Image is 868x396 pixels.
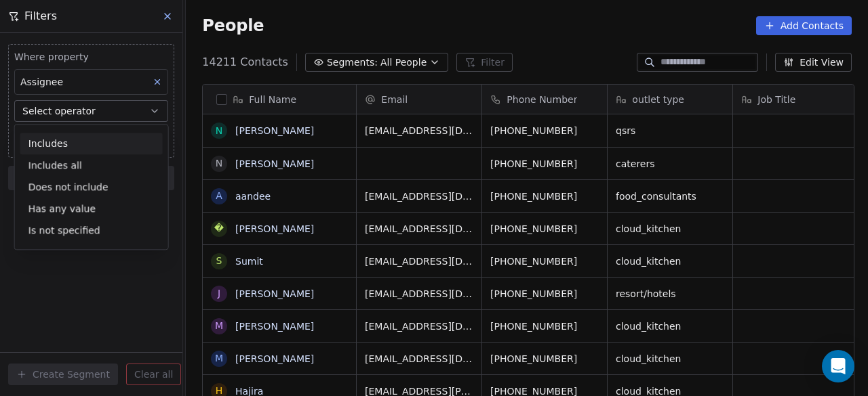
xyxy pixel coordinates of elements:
[775,53,852,72] button: Edit View
[616,352,724,366] span: cloud_kitchen
[757,93,795,106] span: Job Title
[490,320,599,333] span: [PHONE_NUMBER]
[490,287,599,301] span: [PHONE_NUMBER]
[218,286,220,301] div: J
[490,124,599,137] span: [PHONE_NUMBER]
[490,255,599,268] span: [PHONE_NUMBER]
[20,133,163,154] div: Includes
[215,351,223,366] div: m
[216,189,223,203] div: a
[822,350,854,382] div: Open Intercom Messenger
[616,190,724,203] span: food_consultants
[215,319,223,333] div: M
[380,56,427,70] span: All People
[365,255,473,268] span: [EMAIL_ADDRESS][DOMAIN_NAME]
[235,158,314,169] a: [PERSON_NAME]
[365,124,473,137] span: [EMAIL_ADDRESS][DOMAIN_NAME]
[490,157,599,171] span: [PHONE_NUMBER]
[20,176,163,198] div: Does not include
[216,156,222,171] div: N
[235,321,314,332] a: [PERSON_NAME]
[20,219,163,241] div: Is not specified
[632,93,684,106] span: outlet type
[608,85,732,114] div: outlet type
[365,222,473,236] span: [EMAIL_ADDRESS][DOMAIN_NAME]
[490,190,599,203] span: [PHONE_NUMBER]
[616,320,724,333] span: cloud_kitchen
[616,222,724,236] span: cloud_kitchen
[235,223,314,234] a: [PERSON_NAME]
[20,198,163,219] div: Has any value
[214,221,224,236] div: �
[756,16,852,35] button: Add Contacts
[327,56,378,70] span: Segments:
[616,287,724,301] span: resort/hotels
[202,16,264,36] span: People
[733,85,858,114] div: Job Title
[203,85,356,114] div: Full Name
[365,190,473,203] span: [EMAIL_ADDRESS][DOMAIN_NAME]
[381,93,408,106] span: Email
[235,191,271,202] a: aandee
[365,320,473,333] span: [EMAIL_ADDRESS][DOMAIN_NAME]
[456,53,513,72] button: Filter
[616,157,724,171] span: caterers
[235,125,314,136] a: [PERSON_NAME]
[365,287,473,301] span: [EMAIL_ADDRESS][DOMAIN_NAME]
[20,154,163,176] div: Includes all
[490,222,599,236] span: [PHONE_NUMBER]
[482,85,607,114] div: Phone Number
[490,352,599,366] span: [PHONE_NUMBER]
[235,288,314,299] a: [PERSON_NAME]
[357,85,481,114] div: Email
[15,133,168,241] div: Suggestions
[616,124,724,137] span: qsrs
[216,124,222,138] div: N
[216,254,222,268] div: S
[235,353,314,364] a: [PERSON_NAME]
[249,93,296,106] span: Full Name
[365,352,473,366] span: [EMAIL_ADDRESS][DOMAIN_NAME]
[235,256,263,267] a: Sumit
[202,54,288,70] span: 14211 Contacts
[616,255,724,268] span: cloud_kitchen
[507,93,577,106] span: Phone Number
